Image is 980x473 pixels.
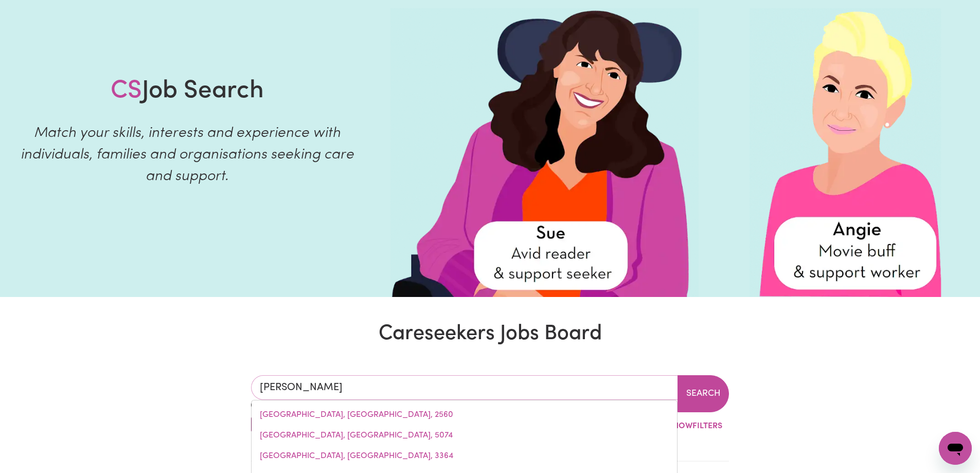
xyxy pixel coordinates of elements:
[12,122,362,187] p: Match your skills, interests and experience with individuals, families and organisations seeking ...
[111,77,264,107] h1: Job Search
[252,405,677,425] a: CAMPBELLTOWN, New South Wales, 2560
[678,375,729,412] button: Search
[251,375,678,400] input: Enter a suburb or postcode
[252,425,677,446] a: CAMPBELLTOWN, South Australia, 5074
[260,452,453,460] span: [GEOGRAPHIC_DATA], [GEOGRAPHIC_DATA], 3364
[668,422,692,430] span: Show
[252,446,677,466] a: CAMPBELLTOWN, Victoria, 3364
[939,432,972,465] iframe: Button to launch messaging window
[649,416,729,436] button: ShowFilters
[260,431,453,440] span: [GEOGRAPHIC_DATA], [GEOGRAPHIC_DATA], 5074
[111,79,142,103] span: CS
[260,411,453,419] span: [GEOGRAPHIC_DATA], [GEOGRAPHIC_DATA], 2560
